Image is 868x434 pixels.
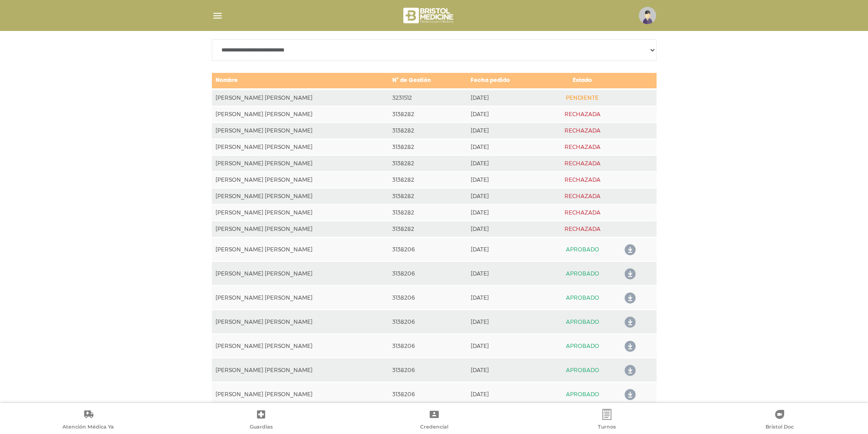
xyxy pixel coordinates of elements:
[212,204,389,221] td: [PERSON_NAME] [PERSON_NAME]
[389,188,467,204] td: 3138282
[2,409,175,432] a: Atención Médica Ya
[467,310,546,334] td: [DATE]
[467,382,546,406] td: [DATE]
[467,172,546,188] td: [DATE]
[467,188,546,204] td: [DATE]
[546,106,619,123] td: RECHAZADA
[212,310,389,334] td: [PERSON_NAME] [PERSON_NAME]
[467,123,546,139] td: [DATE]
[546,261,619,286] td: APROBADO
[389,221,467,237] td: 3138282
[546,123,619,139] td: RECHAZADA
[546,286,619,310] td: APROBADO
[212,237,389,261] td: [PERSON_NAME] [PERSON_NAME]
[212,382,389,406] td: [PERSON_NAME] [PERSON_NAME]
[389,155,467,172] td: 3138282
[467,286,546,310] td: [DATE]
[639,7,656,24] img: profile-placeholder.svg
[546,139,619,155] td: RECHAZADA
[546,382,619,406] td: APROBADO
[546,221,619,237] td: RECHAZADA
[212,188,389,204] td: [PERSON_NAME] [PERSON_NAME]
[389,261,467,286] td: 3138206
[389,237,467,261] td: 3138206
[546,310,619,334] td: APROBADO
[389,72,467,89] td: N° de Gestión
[212,106,389,123] td: [PERSON_NAME] [PERSON_NAME]
[546,204,619,221] td: RECHAZADA
[212,123,389,139] td: [PERSON_NAME] [PERSON_NAME]
[546,89,619,106] td: PENDIENTE
[389,358,467,382] td: 3138206
[389,139,467,155] td: 3138282
[212,358,389,382] td: [PERSON_NAME] [PERSON_NAME]
[467,237,546,261] td: [DATE]
[546,334,619,358] td: APROBADO
[467,358,546,382] td: [DATE]
[389,310,467,334] td: 3138206
[389,106,467,123] td: 3138282
[389,286,467,310] td: 3138206
[546,172,619,188] td: RECHAZADA
[212,334,389,358] td: [PERSON_NAME] [PERSON_NAME]
[693,409,866,432] a: Bristol Doc
[212,286,389,310] td: [PERSON_NAME] [PERSON_NAME]
[212,221,389,237] td: [PERSON_NAME] [PERSON_NAME]
[250,424,273,432] span: Guardias
[546,237,619,261] td: APROBADO
[520,409,693,432] a: Turnos
[389,204,467,221] td: 3138282
[212,139,389,155] td: [PERSON_NAME] [PERSON_NAME]
[467,204,546,221] td: [DATE]
[212,89,389,106] td: [PERSON_NAME] [PERSON_NAME]
[765,424,794,432] span: Bristol Doc
[467,221,546,237] td: [DATE]
[546,72,619,89] td: Estado
[546,188,619,204] td: RECHAZADA
[402,5,456,26] img: bristol-medicine-blanco.png
[212,172,389,188] td: [PERSON_NAME] [PERSON_NAME]
[546,155,619,172] td: RECHAZADA
[348,409,520,432] a: Credencial
[175,409,347,432] a: Guardias
[389,172,467,188] td: 3138282
[467,89,546,106] td: [DATE]
[467,139,546,155] td: [DATE]
[546,358,619,382] td: APROBADO
[62,424,114,432] span: Atención Médica Ya
[420,424,448,432] span: Credencial
[389,123,467,139] td: 3138282
[389,89,467,106] td: 3231512
[598,424,616,432] span: Turnos
[389,382,467,406] td: 3138206
[212,10,223,21] img: Cober_menu-lines-white.svg
[467,155,546,172] td: [DATE]
[212,155,389,172] td: [PERSON_NAME] [PERSON_NAME]
[212,261,389,286] td: [PERSON_NAME] [PERSON_NAME]
[467,106,546,123] td: [DATE]
[212,72,389,89] td: Nombre
[467,261,546,286] td: [DATE]
[467,72,546,89] td: Fecha pedido
[467,334,546,358] td: [DATE]
[389,334,467,358] td: 3138206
